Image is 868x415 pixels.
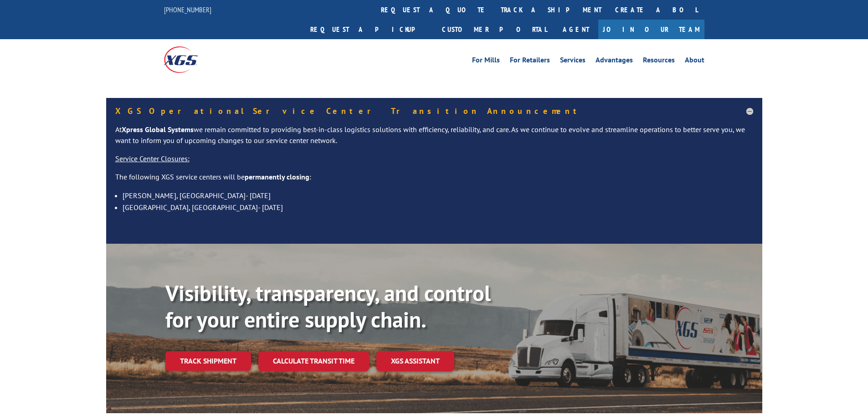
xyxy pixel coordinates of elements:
[376,351,454,371] a: XGS ASSISTANT
[510,56,550,67] a: For Retailers
[115,172,753,190] p: The following XGS service centers will be :
[685,56,704,67] a: About
[596,56,633,67] a: Advantages
[303,20,435,39] a: Request a pickup
[258,351,369,371] a: Calculate transit time
[123,190,753,201] li: [PERSON_NAME], [GEOGRAPHIC_DATA]- [DATE]
[115,124,753,154] p: At we remain committed to providing best-in-class logistics solutions with efficiency, reliabilit...
[554,20,598,39] a: Agent
[245,172,309,181] strong: permanently closing
[115,107,753,115] h5: XGS Operational Service Center Transition Announcement
[643,56,675,67] a: Resources
[123,201,753,213] li: [GEOGRAPHIC_DATA], [GEOGRAPHIC_DATA]- [DATE]
[164,5,211,14] a: [PHONE_NUMBER]
[472,56,500,67] a: For Mills
[435,20,554,39] a: Customer Portal
[165,279,491,333] b: Visibility, transparency, and control for your entire supply chain.
[598,20,704,39] a: Join Our Team
[165,351,251,370] a: Track shipment
[115,154,190,163] u: Service Center Closures:
[122,125,194,134] strong: Xpress Global Systems
[560,56,586,67] a: Services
